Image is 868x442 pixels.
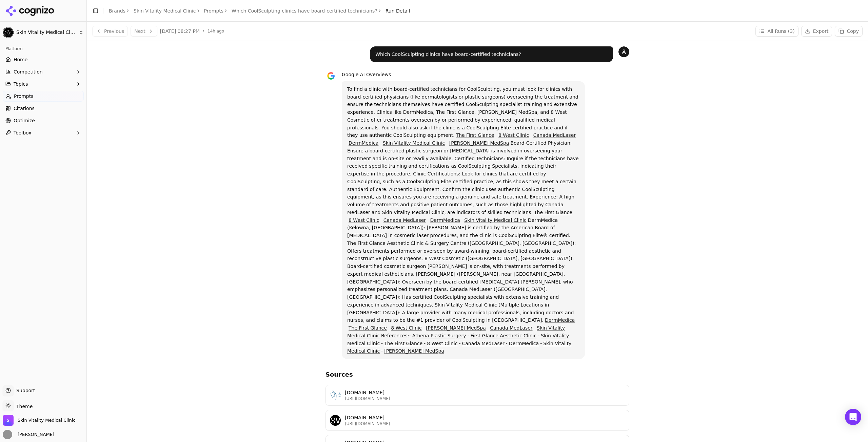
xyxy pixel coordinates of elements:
[160,28,200,35] span: [DATE] 08:27 PM
[391,325,421,331] a: 8 West Clinic
[3,115,84,126] a: Optimize
[330,415,341,426] img: skinvitality.ca favicon
[3,415,14,426] img: Skin Vitality Medical Clinic
[3,103,84,114] a: Citations
[383,140,445,146] a: Skin Vitality Medical Clinic
[835,26,863,37] button: Copy
[3,27,14,38] img: Skin Vitality Medical Clinic
[412,333,466,338] a: Athena Plastic Surgery
[471,333,537,338] a: First Glance Aesthetic Clinic
[462,341,504,346] a: Canada MedLaser
[325,370,629,379] h3: Sources
[109,7,410,14] nav: breadcrumb
[14,56,27,63] span: Home
[430,217,460,223] a: DermMedica
[208,28,224,34] span: 14h ago
[383,217,426,223] a: Canada MedLaser
[456,132,494,138] a: The First Glance
[533,132,576,138] a: Canada MedLaser
[755,26,798,37] button: All Runs (3)
[14,404,33,409] span: Theme
[14,93,34,100] span: Prompts
[3,66,84,77] button: Competition
[3,79,84,89] button: Topics
[3,43,84,54] div: Platform
[464,217,527,223] a: Skin Vitality Medical Clinic
[3,54,84,65] a: Home
[347,325,565,338] a: Skin Vitality Medical Clinic
[449,140,509,146] a: [PERSON_NAME] MedSpa
[349,140,378,146] a: DermMedica
[14,105,35,112] span: Citations
[3,415,75,426] button: Open organization switcher
[325,385,629,406] a: athenaplasticsurgery.com favicon[DOMAIN_NAME][URL][DOMAIN_NAME]
[3,91,84,102] a: Prompts
[386,7,410,14] span: Run Detail
[384,348,444,354] a: [PERSON_NAME] MedSpa
[845,409,861,425] div: Open Intercom Messenger
[14,387,35,394] span: Support
[345,396,625,401] p: [URL][DOMAIN_NAME]
[498,132,529,138] a: 8 West Clinic
[204,7,224,14] a: Prompts
[384,341,422,346] a: The First Glance
[801,26,832,37] button: Export
[534,210,572,215] a: The First Glance
[490,325,532,331] a: Canada MedLaser
[109,8,125,14] a: Brands
[342,72,391,77] span: Google AI Overviews
[202,28,205,34] span: •
[347,85,579,355] p: To find a clinic with board-certified technicians for CoolSculpting, you must look for clinics wi...
[16,29,76,36] span: Skin Vitality Medical Clinic
[15,432,54,438] span: [PERSON_NAME]
[345,414,625,421] p: [DOMAIN_NAME]
[427,341,457,346] a: 8 West Clinic
[18,417,75,423] span: Skin Vitality Medical Clinic
[325,410,629,431] a: skinvitality.ca favicon[DOMAIN_NAME][URL][DOMAIN_NAME]
[375,50,608,58] p: Which CoolSculpting clinics have board-certified technicians?
[345,421,625,426] p: [URL][DOMAIN_NAME]
[3,430,12,439] img: Sam Walker
[14,68,43,75] span: Competition
[3,430,54,439] button: Open user button
[330,390,341,401] img: athenaplasticsurgery.com favicon
[545,317,575,323] a: DermMedica
[14,117,35,124] span: Optimize
[14,81,28,87] span: Topics
[3,127,84,138] button: Toolbox
[232,7,377,14] a: Which CoolSculpting clinics have board-certified technicians?
[347,333,569,346] a: Skin Vitality Medical Clinic
[349,325,387,331] a: The First Glance
[349,217,379,223] a: 8 West Clinic
[345,389,625,396] p: [DOMAIN_NAME]
[509,341,539,346] a: DermMedica
[134,7,196,14] a: Skin Vitality Medical Clinic
[426,325,486,331] a: [PERSON_NAME] MedSpa
[14,129,32,136] span: Toolbox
